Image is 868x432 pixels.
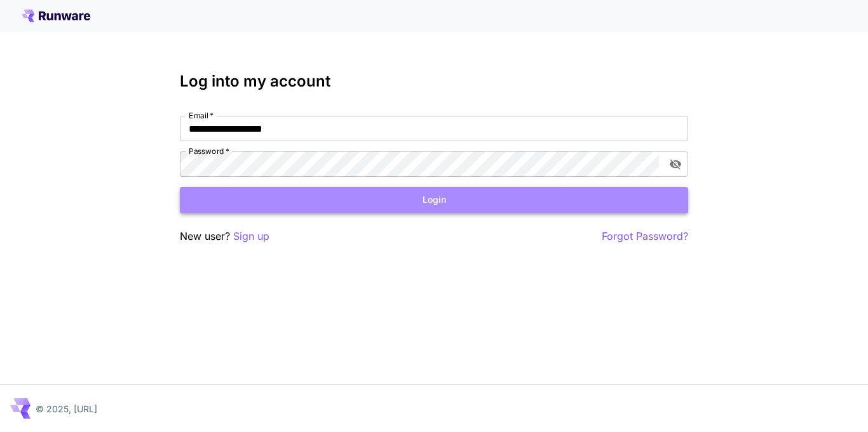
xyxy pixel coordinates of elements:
[664,153,687,176] button: toggle password visibility
[189,146,229,157] label: Password
[233,228,269,244] button: Sign up
[180,187,688,213] button: Login
[602,228,688,244] button: Forgot Password?
[36,402,97,415] p: © 2025, [URL]
[180,228,269,244] p: New user?
[189,110,214,121] label: Email
[180,73,688,90] h3: Log into my account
